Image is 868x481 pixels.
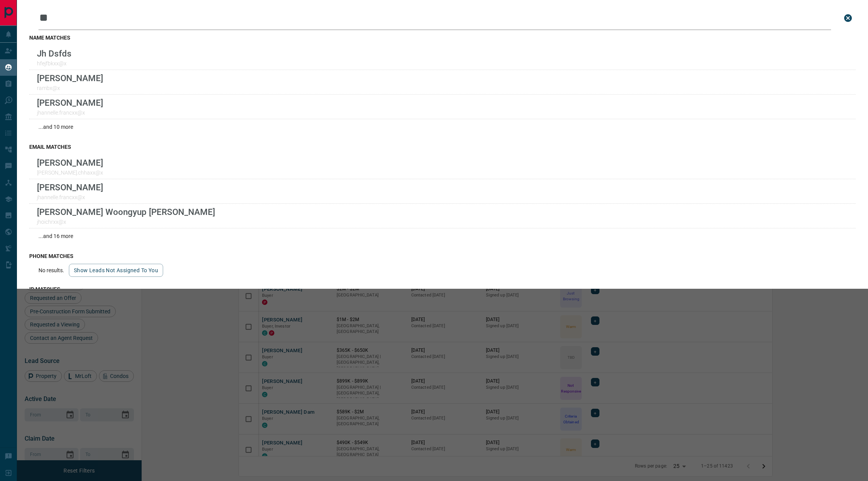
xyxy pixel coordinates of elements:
button: close search bar [840,10,856,26]
div: ...and 10 more [29,119,856,135]
h3: name matches [29,35,856,41]
div: ...and 16 more [29,228,856,244]
h3: id matches [29,286,856,292]
p: jhoichrxx@x [37,219,215,225]
p: rambx@x [37,85,103,91]
p: [PERSON_NAME] Woongyup [PERSON_NAME] [37,207,215,217]
p: jhannelle.francxx@x [37,194,103,200]
p: [PERSON_NAME] [37,158,103,168]
p: Jh Dsfds [37,48,72,58]
h3: phone matches [29,253,856,259]
p: [PERSON_NAME] [37,73,103,83]
p: [PERSON_NAME] [37,98,103,108]
button: show leads not assigned to you [69,264,163,277]
p: hfejfbkxx@x [37,60,72,67]
h3: email matches [29,144,856,150]
p: jhannelle.francxx@x [37,110,103,116]
p: No results. [38,267,64,273]
p: [PERSON_NAME].chhaxx@x [37,170,103,176]
p: [PERSON_NAME] [37,182,103,192]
